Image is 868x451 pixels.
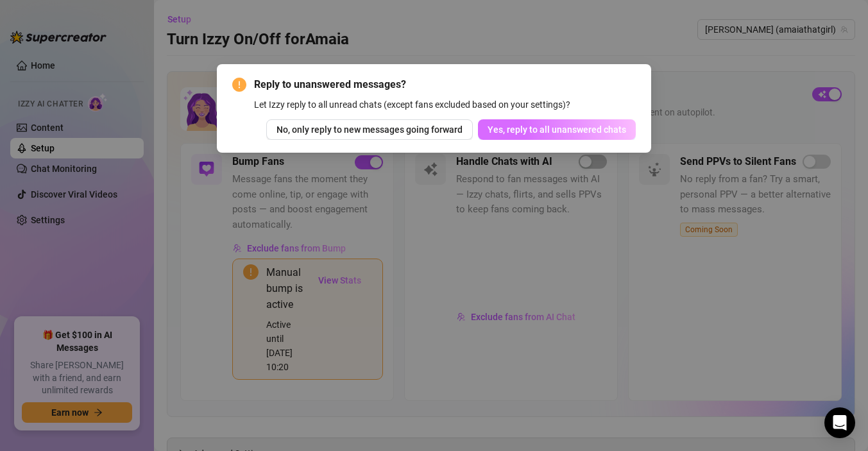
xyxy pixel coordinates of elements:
span: Yes, reply to all unanswered chats [488,124,626,135]
span: No, only reply to new messages going forward [277,124,463,135]
button: No, only reply to new messages going forward [266,119,473,140]
div: Let Izzy reply to all unread chats (except fans excluded based on your settings)? [254,98,636,112]
button: Yes, reply to all unanswered chats [478,119,636,140]
span: exclamation-circle [232,78,246,92]
div: Open Intercom Messenger [824,407,855,438]
span: Reply to unanswered messages? [254,77,636,92]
